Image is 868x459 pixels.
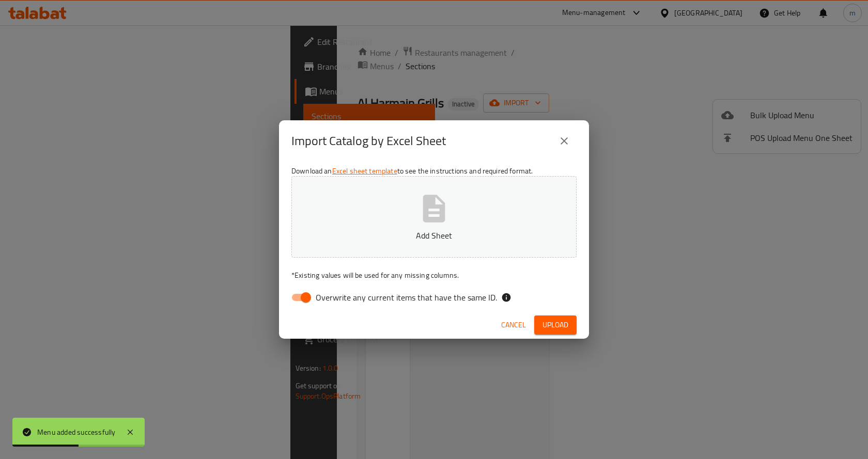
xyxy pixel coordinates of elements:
[279,162,589,311] div: Download an to see the instructions and required format.
[307,229,561,242] p: Add Sheet
[542,319,568,331] span: Upload
[332,164,397,178] a: Excel sheet template
[497,315,530,335] button: Cancel
[291,270,577,280] p: Existing values will be used for any missing columns.
[37,426,116,438] div: Menu added successfully
[291,133,446,149] h2: Import Catalog by Excel Sheet
[501,292,512,303] svg: If the overwrite option isn't selected, then the items that match an existing ID will be ignored ...
[501,319,526,331] span: Cancel
[534,315,577,335] button: Upload
[291,176,577,258] button: Add Sheet
[316,291,497,304] span: Overwrite any current items that have the same ID.
[552,129,577,153] button: close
